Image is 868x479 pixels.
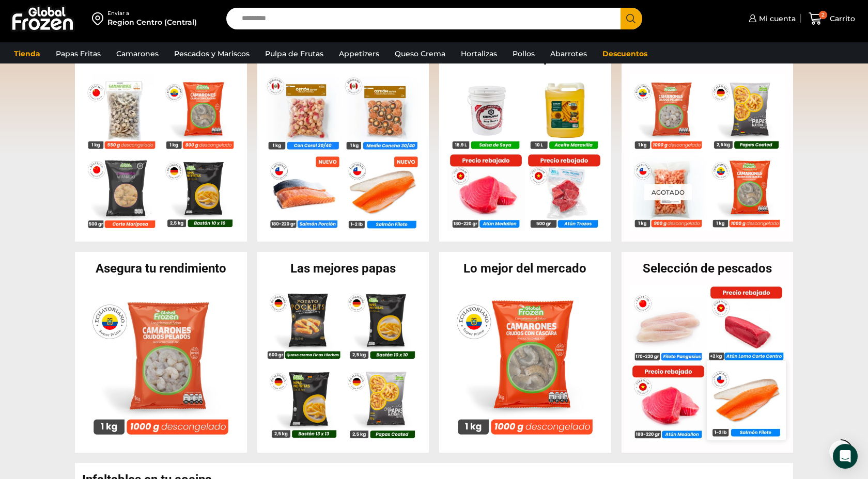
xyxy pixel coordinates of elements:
[545,44,592,63] a: Abarrotes
[51,44,106,63] a: Papas Fritas
[456,44,502,63] a: Hortalizas
[75,262,247,275] h2: Asegura tu rendimiento
[597,44,653,63] a: Descuentos
[644,184,692,200] p: Agotado
[827,13,855,24] span: Carrito
[621,8,642,29] button: Search button
[746,8,796,29] a: Mi cuenta
[439,52,611,64] h2: Favoritos temporada
[169,44,255,63] a: Pescados y Mariscos
[260,44,329,63] a: Pulpa de Frutas
[439,262,611,275] h2: Lo mejor del mercado
[107,17,197,27] div: Region Centro (Central)
[9,44,45,63] a: Tienda
[111,44,164,63] a: Camarones
[622,262,794,275] h2: Selección de pescados
[622,52,794,64] h2: Recomendación del chef
[507,44,540,63] a: Pollos
[92,10,107,27] img: address-field-icon.svg
[833,444,858,469] div: Open Intercom Messenger
[806,7,858,31] a: 2 Carrito
[390,44,451,63] a: Queso Crema
[257,52,429,64] h2: Novedades
[257,262,429,275] h2: Las mejores papas
[819,11,827,19] span: 2
[756,13,796,24] span: Mi cuenta
[75,52,247,64] h2: Lo más vendido
[334,44,384,63] a: Appetizers
[107,10,197,17] div: Enviar a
